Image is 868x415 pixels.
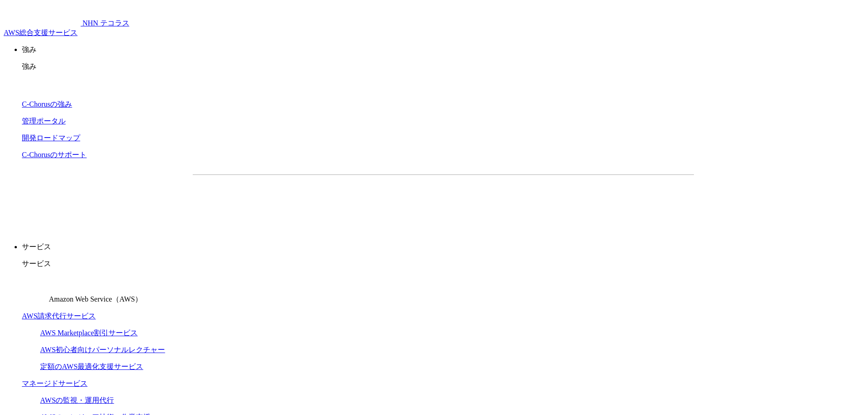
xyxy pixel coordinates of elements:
[49,295,142,303] span: Amazon Web Service（AWS）
[40,329,138,337] a: AWS Marketplace割引サービス
[22,62,864,72] p: 強み
[22,151,87,159] a: C-Chorusのサポート
[22,276,47,302] img: Amazon Web Service（AWS）
[22,259,864,269] p: サービス
[22,379,87,387] a: マネージドサービス
[22,117,66,125] a: 管理ポータル
[22,45,864,55] p: 強み
[40,346,165,354] a: AWS初心者向けパーソナルレクチャー
[4,4,81,26] img: AWS総合支援サービス C-Chorus
[22,100,72,108] a: C-Chorusの強み
[40,363,143,370] a: 定額のAWS最適化支援サービス
[448,190,595,212] a: まずは相談する
[4,19,129,36] a: AWS総合支援サービス C-Chorus NHN テコラスAWS総合支援サービス
[22,242,864,252] p: サービス
[22,134,80,142] a: 開発ロードマップ
[292,190,439,212] a: 資料を請求する
[22,312,96,320] a: AWS請求代行サービス
[40,396,114,404] a: AWSの監視・運用代行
